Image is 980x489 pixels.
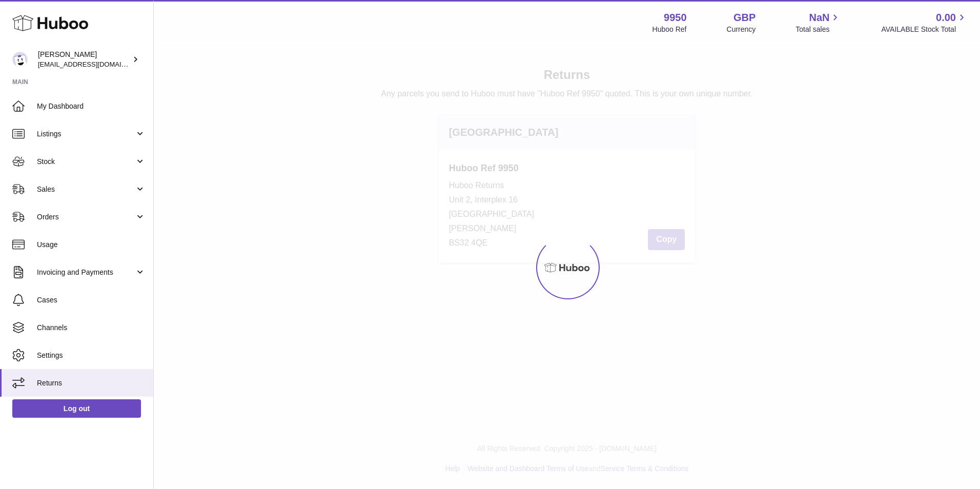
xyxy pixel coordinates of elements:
[37,295,146,305] span: Cases
[37,212,135,222] span: Orders
[37,129,135,139] span: Listings
[37,157,135,167] span: Stock
[38,50,130,69] div: [PERSON_NAME]
[881,11,968,34] a: 0.00 AVAILABLE Stock Total
[727,25,756,34] div: Currency
[37,240,146,250] span: Usage
[37,268,135,277] span: Invoicing and Payments
[12,52,28,67] img: info@loveliposomal.co.uk
[37,185,135,194] span: Sales
[795,11,841,34] a: NaN Total sales
[936,11,956,25] span: 0.00
[37,101,146,111] span: My Dashboard
[37,378,146,388] span: Returns
[795,25,841,34] span: Total sales
[37,351,146,360] span: Settings
[664,11,687,25] strong: 9950
[881,25,968,34] span: AVAILABLE Stock Total
[809,11,829,25] span: NaN
[38,60,151,68] span: [EMAIL_ADDRESS][DOMAIN_NAME]
[652,25,687,34] div: Huboo Ref
[12,399,141,418] a: Log out
[733,11,756,25] strong: GBP
[37,323,146,333] span: Channels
